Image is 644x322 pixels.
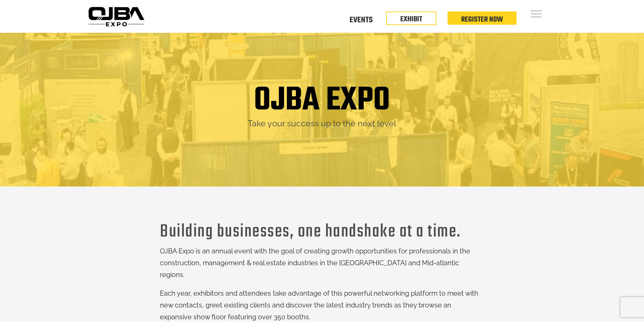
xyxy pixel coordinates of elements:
a: Register Now [461,14,503,25]
h2: Take your success up to the next level [91,118,554,129]
h1: OJBA EXPO [254,83,390,118]
a: EXHIBIT [400,14,422,25]
h3: Building businesses, one handshake at a time. [160,227,484,237]
p: OJBA Expo is an annual event with the goal of creating growth opportunities for professionals in ... [160,245,484,281]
